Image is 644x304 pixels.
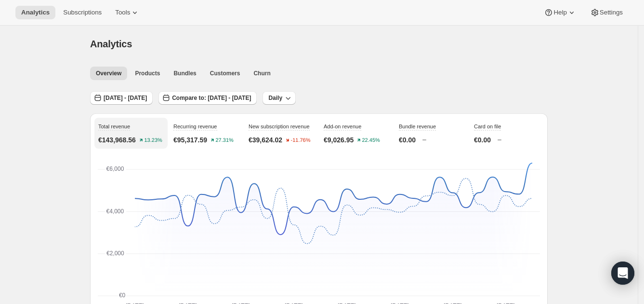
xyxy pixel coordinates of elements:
[249,135,282,145] p: €39,624.02
[611,262,634,285] div: Open Intercom Messenger
[106,208,124,215] text: €4,000
[115,9,130,16] span: Tools
[253,69,270,77] span: Churn
[144,138,162,143] text: 13.23%
[538,6,582,19] button: Help
[584,6,629,19] button: Settings
[399,135,416,145] p: €0.00
[249,124,310,129] span: New subscription revenue
[474,124,501,129] span: Card on file
[173,135,207,145] p: €95,317.59
[474,135,491,145] p: €0.00
[291,138,311,143] text: -11.76%
[98,124,130,129] span: Total revenue
[600,9,623,16] span: Settings
[98,135,136,145] p: €143,968.56
[173,124,217,129] span: Recurring revenue
[90,91,153,105] button: [DATE] - [DATE]
[173,69,196,77] span: Bundles
[216,138,234,143] text: 27.31%
[119,292,126,299] text: €0
[399,124,436,129] span: Bundle revenue
[109,6,145,19] button: Tools
[553,9,566,16] span: Help
[106,166,124,172] text: €6,000
[96,69,121,77] span: Overview
[57,6,107,19] button: Subscriptions
[90,39,132,49] span: Analytics
[135,69,160,77] span: Products
[268,94,282,102] span: Daily
[15,6,55,19] button: Analytics
[21,9,50,16] span: Analytics
[104,94,147,102] span: [DATE] - [DATE]
[263,91,296,105] button: Daily
[63,9,102,16] span: Subscriptions
[158,91,257,105] button: Compare to: [DATE] - [DATE]
[362,138,381,143] text: 22.45%
[324,124,361,129] span: Add-on revenue
[172,94,251,102] span: Compare to: [DATE] - [DATE]
[106,250,124,257] text: €2,000
[324,135,354,145] p: €9,026.95
[210,69,240,77] span: Customers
